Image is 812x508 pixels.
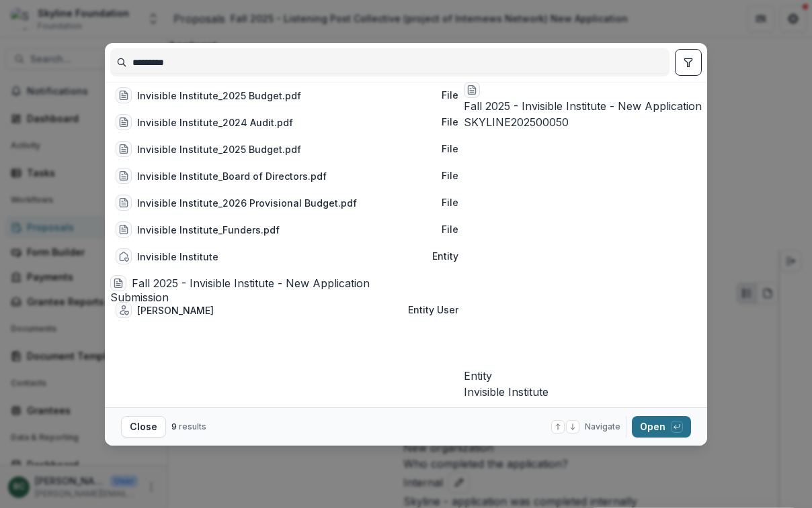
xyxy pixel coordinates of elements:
[137,142,301,156] div: Invisible Institute_2025 Budget.pdf
[132,275,458,291] div: Fall 2025 - Invisible Institute - New Application
[464,98,702,114] h3: Fall 2025 - Invisible Institute - New Application
[408,305,458,316] span: Entity user
[179,421,206,431] span: results
[675,49,702,76] button: toggle filters
[137,89,301,103] div: Invisible Institute_2025 Budget.pdf
[121,416,166,438] button: Close
[585,421,620,433] span: Navigate
[137,303,214,317] div: [PERSON_NAME]
[632,416,691,438] button: Open
[137,196,357,210] div: Invisible Institute_2026 Provisional Budget.pdf
[442,90,458,101] span: File
[442,117,458,128] span: File
[137,250,218,264] div: Invisible Institute
[442,224,458,236] span: File
[464,369,492,383] span: Entity
[171,421,177,431] span: 9
[432,251,458,262] span: Entity
[442,170,458,182] span: File
[110,291,458,304] span: Submission
[137,223,280,237] div: Invisible Institute_Funders.pdf
[442,197,458,209] span: File
[137,115,293,130] div: Invisible Institute_2024 Audit.pdf
[464,384,702,400] p: Invisible Institute
[137,169,327,183] div: Invisible Institute_Board of Directors.pdf
[442,144,458,155] span: File
[464,114,702,130] h3: SKYLINE202500050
